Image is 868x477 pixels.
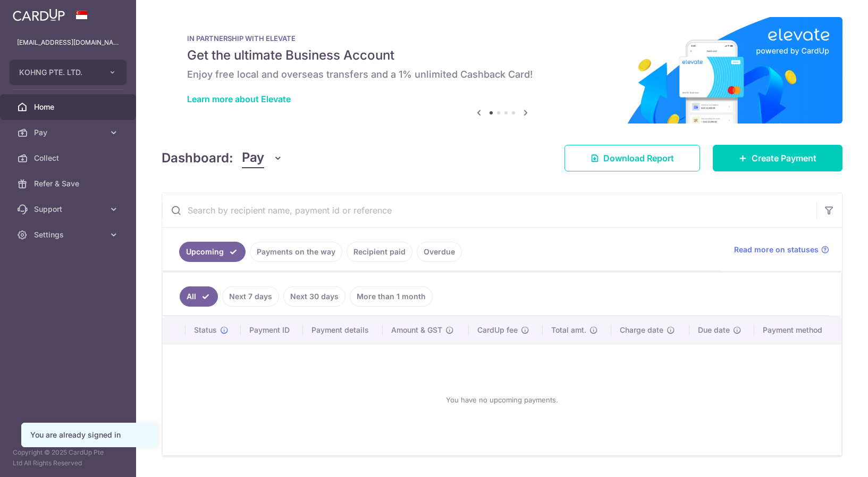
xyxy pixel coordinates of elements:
img: Renovation banner [162,17,842,124]
span: Settings [34,229,104,240]
a: Learn more about Elevate [187,94,291,104]
input: Search by recipient name, payment id or reference [162,193,816,227]
img: CardUp [13,9,65,21]
span: Home [34,102,104,112]
a: Next 7 days [222,286,279,307]
span: Charge date [620,325,663,335]
a: Read more on statuses [734,244,829,255]
a: Download Report [564,145,700,171]
p: IN PARTNERSHIP WITH ELEVATE [187,34,817,43]
a: Payments on the way [250,242,342,262]
span: Collect [34,153,104,163]
span: Refer & Save [34,178,104,189]
a: Overdue [417,242,462,262]
th: Payment method [754,316,841,344]
h6: Enjoy free local and overseas transfers and a 1% unlimited Cashback Card! [187,68,817,81]
p: [EMAIL_ADDRESS][DOMAIN_NAME] [17,37,119,48]
a: All [180,286,218,307]
h5: Get the ultimate Business Account [187,47,817,64]
span: Status [194,325,217,335]
span: Pay [34,127,104,138]
th: Payment ID [241,316,302,344]
a: Next 30 days [283,286,345,307]
a: Upcoming [179,242,246,262]
a: Create Payment [713,145,842,171]
span: CardUp fee [477,325,518,335]
button: Pay [242,148,283,168]
span: Amount & GST [391,325,442,335]
span: Download Report [603,152,674,165]
h4: Dashboard: [162,149,233,168]
span: Create Payment [752,152,816,165]
span: Pay [242,148,264,168]
div: You have no upcoming payments. [175,353,829,447]
a: Recipient paid [347,242,412,262]
span: Support [34,204,104,215]
span: Total amt. [551,325,586,335]
span: Read more on statuses [734,244,819,255]
a: More than 1 month [350,286,433,307]
span: KOHNG PTE. LTD. [19,67,98,78]
div: You are already signed in [30,430,148,440]
th: Payment details [303,316,383,344]
button: KOHNG PTE. LTD. [10,60,127,85]
span: Due date [698,325,730,335]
